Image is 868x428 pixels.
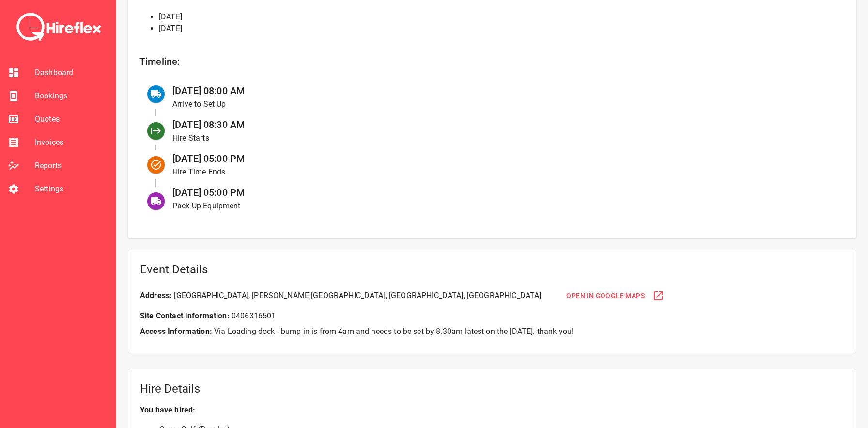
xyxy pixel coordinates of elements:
p: 0406316501 [140,310,844,322]
li: [DATE] [159,23,845,34]
span: [DATE] 05:00 PM [172,153,245,164]
li: [DATE] [159,11,845,23]
p: Arrive to Set Up [172,98,829,110]
span: [DATE] 08:00 AM [172,85,245,96]
p: You have hired: [140,404,844,416]
span: Quotes [35,113,108,125]
b: Site Contact Information: [140,311,230,320]
h5: Hire Details [140,381,844,396]
span: Bookings [35,90,108,102]
button: Open in Google Maps [557,285,674,307]
h6: Timeline: [139,54,845,69]
b: Access Information: [140,327,212,336]
span: [DATE] 08:30 AM [172,119,245,130]
div: [GEOGRAPHIC_DATA], [PERSON_NAME][GEOGRAPHIC_DATA], [GEOGRAPHIC_DATA], [GEOGRAPHIC_DATA] [140,290,541,301]
span: Settings [35,183,108,195]
p: Via Loading dock - bump in is from 4am and needs to be set by 8.30am latest on the [DATE]. thank ... [140,326,844,337]
span: [DATE] 05:00 PM [172,187,245,198]
span: Invoices [35,137,108,148]
span: Reports [35,160,108,172]
span: Open in Google Maps [566,290,645,302]
h5: Event Details [140,262,844,277]
p: Pack Up Equipment [172,200,829,212]
p: Hire Starts [172,132,829,144]
b: Address: [140,291,172,300]
p: Hire Time Ends [172,166,829,178]
span: Dashboard [35,67,108,79]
